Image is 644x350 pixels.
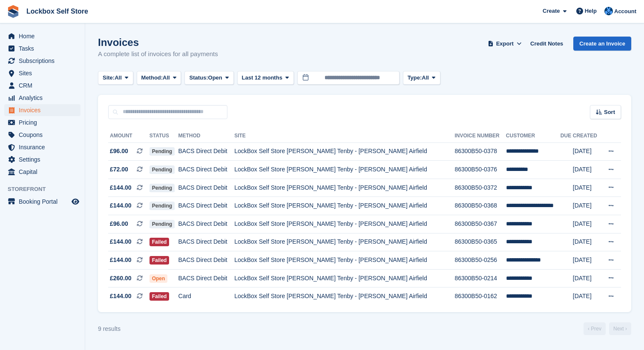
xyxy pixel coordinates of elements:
[4,117,80,128] a: menu
[178,269,235,287] td: BACS Direct Debit
[178,179,235,197] td: BACS Direct Debit
[19,196,70,208] span: Booking Portal
[4,166,80,178] a: menu
[604,108,615,117] span: Sort
[584,322,606,335] a: Previous
[573,37,631,51] a: Create an Invoice
[208,74,222,82] span: Open
[609,322,631,335] a: Next
[110,147,128,156] span: £96.00
[234,129,454,143] th: Site
[573,161,601,179] td: [DATE]
[4,154,80,165] a: menu
[604,7,613,15] img: Naomi Davies
[234,287,454,305] td: LockBox Self Store [PERSON_NAME] Tenby - [PERSON_NAME] Airfield
[454,197,506,215] td: 86300B50-0368
[141,74,163,82] span: Method:
[137,71,181,85] button: Method: All
[110,274,132,283] span: £260.00
[561,129,573,143] th: Due
[178,287,235,305] td: Card
[108,129,149,143] th: Amount
[527,37,566,51] a: Credit Notes
[403,71,440,85] button: Type: All
[149,292,170,301] span: Failed
[19,141,70,153] span: Insurance
[573,251,601,270] td: [DATE]
[178,233,235,251] td: BACS Direct Debit
[149,202,175,210] span: Pending
[7,5,20,18] img: stora-icon-8386f47178a22dfd0bd8f6a31ec36ba5ce8667c1dd55bd0f319d3a0aa187defe.svg
[110,165,128,174] span: £72.00
[4,92,80,104] a: menu
[178,215,235,233] td: BACS Direct Debit
[585,7,597,15] span: Help
[4,129,80,141] a: menu
[4,104,80,116] a: menu
[454,287,506,305] td: 86300B50-0162
[234,269,454,287] td: LockBox Self Store [PERSON_NAME] Tenby - [PERSON_NAME] Airfield
[19,55,70,67] span: Subscriptions
[4,141,80,153] a: menu
[19,154,70,165] span: Settings
[189,74,208,82] span: Status:
[454,179,506,197] td: 86300B50-0372
[573,233,601,251] td: [DATE]
[573,215,601,233] td: [DATE]
[234,197,454,215] td: LockBox Self Store [PERSON_NAME] Tenby - [PERSON_NAME] Airfield
[573,269,601,287] td: [DATE]
[149,147,175,156] span: Pending
[178,129,235,143] th: Method
[4,43,80,54] a: menu
[454,251,506,270] td: 86300B50-0256
[234,179,454,197] td: LockBox Self Store [PERSON_NAME] Tenby - [PERSON_NAME] Airfield
[98,324,121,333] div: 9 results
[582,322,633,335] nav: Page
[98,49,218,59] p: A complete list of invoices for all payments
[19,129,70,141] span: Coupons
[178,161,235,179] td: BACS Direct Debit
[573,179,601,197] td: [DATE]
[19,43,70,54] span: Tasks
[454,129,506,143] th: Invoice Number
[103,74,115,82] span: Site:
[110,183,132,192] span: £144.00
[506,129,561,143] th: Customer
[454,142,506,161] td: 86300B50-0378
[454,269,506,287] td: 86300B50-0214
[19,67,70,79] span: Sites
[496,40,514,48] span: Export
[149,220,175,228] span: Pending
[110,219,128,228] span: £96.00
[115,74,122,82] span: All
[19,166,70,178] span: Capital
[408,74,422,82] span: Type:
[178,142,235,161] td: BACS Direct Debit
[149,129,178,143] th: Status
[19,30,70,42] span: Home
[4,80,80,91] a: menu
[422,74,429,82] span: All
[98,37,218,48] h1: Invoices
[573,129,601,143] th: Created
[4,30,80,42] a: menu
[234,251,454,270] td: LockBox Self Store [PERSON_NAME] Tenby - [PERSON_NAME] Airfield
[234,142,454,161] td: LockBox Self Store [PERSON_NAME] Tenby - [PERSON_NAME] Airfield
[110,201,132,210] span: £144.00
[8,185,85,193] span: Storefront
[149,274,168,283] span: Open
[454,215,506,233] td: 86300B50-0367
[163,74,170,82] span: All
[234,161,454,179] td: LockBox Self Store [PERSON_NAME] Tenby - [PERSON_NAME] Airfield
[234,233,454,251] td: LockBox Self Store [PERSON_NAME] Tenby - [PERSON_NAME] Airfield
[454,233,506,251] td: 86300B50-0365
[19,104,70,116] span: Invoices
[110,237,132,246] span: £144.00
[184,71,233,85] button: Status: Open
[614,7,636,16] span: Account
[19,92,70,104] span: Analytics
[573,197,601,215] td: [DATE]
[110,256,132,265] span: £144.00
[4,67,80,79] a: menu
[149,165,175,174] span: Pending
